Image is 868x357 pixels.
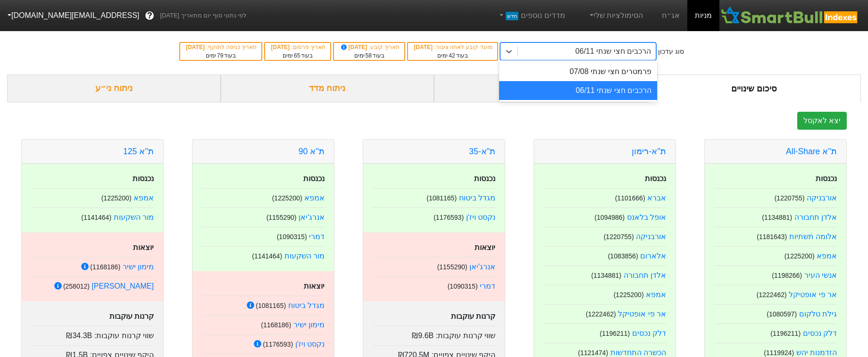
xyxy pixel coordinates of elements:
[272,194,302,202] small: ( 1225200 )
[797,112,847,130] button: יצא לאקסל
[63,282,90,290] small: ( 258012 )
[123,263,154,271] a: מימון ישיר
[627,213,666,221] a: אופל בלאנס
[591,272,621,279] small: ( 1134881 )
[474,174,495,183] strong: נכנסות
[785,252,815,260] small: ( 1225200 )
[294,52,300,59] span: 65
[584,6,647,25] a: הסימולציות שלי
[499,81,657,100] div: הרכבים חצי שנתי 06/11
[160,11,246,20] span: לפי נתוני סוף יום מתאריך [DATE]
[92,282,154,290] a: [PERSON_NAME]
[217,52,223,59] span: 79
[270,51,325,60] div: בעוד ימים
[299,213,325,221] a: אנרג'יאן
[295,340,325,348] a: נקסט ויז'ן
[576,46,651,57] div: הרכבים חצי שנתי 06/11
[270,43,325,51] div: תאריך פרסום :
[185,43,257,51] div: תאריך כניסה לתוקף :
[449,52,455,59] span: 42
[803,329,837,337] a: דלק נכסים
[789,232,837,241] a: אלומה תשתיות
[789,291,837,299] a: אר פי אופטיקל
[469,147,495,156] a: ת"א-35
[506,12,518,20] span: חדש
[594,214,625,221] small: ( 1094986 )
[757,233,787,241] small: ( 1181643 )
[256,302,286,309] small: ( 1081165 )
[451,312,495,320] strong: קרנות עוקבות
[757,291,787,299] small: ( 1222462 )
[647,194,666,202] a: אברא
[426,194,457,202] small: ( 1081165 )
[459,194,495,202] a: מגדל ביטוח
[480,282,495,290] a: דמרי
[267,214,297,221] small: ( 1155290 )
[288,301,325,309] a: מגדל ביטוח
[434,214,464,221] small: ( 1176593 )
[614,291,644,299] small: ( 1225200 )
[618,310,666,318] a: אר פי אופטיקל
[185,51,257,60] div: בעוד ימים
[339,51,400,60] div: בעוד ימים
[31,326,154,341] div: שווי קרנות עוקבות :
[109,312,154,320] strong: קרנות עוקבות
[101,194,132,202] small: ( 1225200 )
[437,263,467,271] small: ( 1155290 )
[767,310,797,318] small: ( 1080597 )
[414,44,434,50] span: [DATE]
[586,310,616,318] small: ( 1222462 )
[794,213,837,221] a: אלדן תחבורה
[221,75,434,102] div: ניתוח מדד
[804,271,837,279] a: אנשי העיר
[816,174,837,183] strong: נכנסות
[499,62,657,81] div: פרמטרים חצי שנתי 07/08
[796,349,837,357] a: הזדמנות יהש
[66,332,92,340] span: ₪34.3B
[799,310,837,318] a: גילת טלקום
[640,252,666,260] a: אלארום
[293,321,325,329] a: מימון ישיר
[90,263,120,271] small: ( 1168186 )
[252,252,282,260] small: ( 1141464 )
[133,174,154,183] strong: נכנסות
[133,243,154,251] strong: יוצאות
[339,43,400,51] div: תאריך קובע :
[604,233,634,241] small: ( 1220755 )
[261,321,291,329] small: ( 1168186 )
[469,263,495,271] a: אנרג'יאן
[134,194,154,202] a: אמפא
[466,213,496,221] a: נקסט ויז'ן
[7,75,221,102] div: ניתוח ני״ע
[413,43,492,51] div: מועד קובע לאחוז ציבור :
[277,233,307,241] small: ( 1090315 )
[284,252,325,260] a: מור השקעות
[578,349,608,357] small: ( 1121474 )
[786,147,837,156] a: ת''א All-Share
[610,349,666,357] a: הכשרה התחדשות
[648,75,861,102] div: סיכום שינויים
[600,330,630,337] small: ( 1196211 )
[475,243,495,251] strong: יוצאות
[645,174,666,183] strong: נכנסות
[770,330,801,337] small: ( 1196211 )
[304,194,325,202] a: אמפא
[373,326,495,341] div: שווי קרנות עוקבות :
[81,214,111,221] small: ( 1141464 )
[412,332,434,340] span: ₪9.6B
[434,75,648,102] div: ביקושים והיצעים צפויים
[299,147,325,156] a: ת''א 90
[303,174,325,183] strong: נכנסות
[807,194,837,202] a: אורבניקה
[263,340,293,348] small: ( 1176593 )
[309,232,325,241] a: דמרי
[304,282,325,290] strong: יוצאות
[608,252,638,260] small: ( 1083856 )
[494,6,569,25] a: מדדים נוספיםחדש
[413,51,492,60] div: בעוד ימים
[636,232,666,241] a: אורבניקה
[632,329,666,337] a: דלק נכסים
[764,349,794,357] small: ( 1119924 )
[658,47,684,57] div: סוג עדכון
[271,44,291,50] span: [DATE]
